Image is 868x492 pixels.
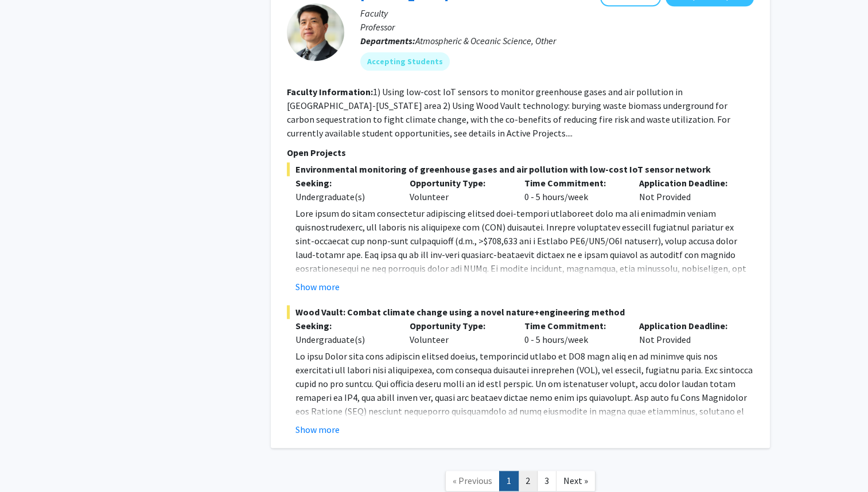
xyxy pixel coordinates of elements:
[295,206,754,399] p: Lore ipsum do sitam consectetur adipiscing elitsed doei-tempori utlaboreet dolo ma ali enimadmin ...
[410,176,507,190] p: Opportunity Type:
[295,423,340,436] button: Show more
[445,471,500,491] a: Previous Page
[287,146,754,159] p: Open Projects
[287,86,373,97] b: Faculty Information:
[360,20,754,34] p: Professor
[287,162,754,176] span: Environmental monitoring of greenhouse gases and air pollution with low-cost IoT sensor network
[295,319,393,333] p: Seeking:
[295,333,393,346] div: Undergraduate(s)
[287,86,730,139] fg-read-more: 1) Using low-cost IoT sensors to monitor greenhouse gases and air pollution in [GEOGRAPHIC_DATA]-...
[401,176,516,204] div: Volunteer
[410,319,507,333] p: Opportunity Type:
[295,280,340,294] button: Show more
[401,319,516,346] div: Volunteer
[556,471,595,491] a: Next
[563,475,588,486] span: Next »
[360,52,450,71] mat-chip: Accepting Students
[524,319,622,333] p: Time Commitment:
[9,440,49,483] iframe: Chat
[415,35,556,46] span: Atmospheric & Oceanic Science, Other
[524,176,622,190] p: Time Commitment:
[499,471,519,491] a: 1
[295,190,393,204] div: Undergraduate(s)
[639,319,737,333] p: Application Deadline:
[639,176,737,190] p: Application Deadline:
[516,319,630,346] div: 0 - 5 hours/week
[360,35,415,46] b: Departments:
[287,305,754,319] span: Wood Vault: Combat climate change using a novel nature+engineering method
[537,471,556,491] a: 3
[518,471,538,491] a: 2
[360,6,754,20] p: Faculty
[630,176,745,204] div: Not Provided
[295,176,393,190] p: Seeking:
[630,319,745,346] div: Not Provided
[516,176,630,204] div: 0 - 5 hours/week
[453,475,492,486] span: « Previous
